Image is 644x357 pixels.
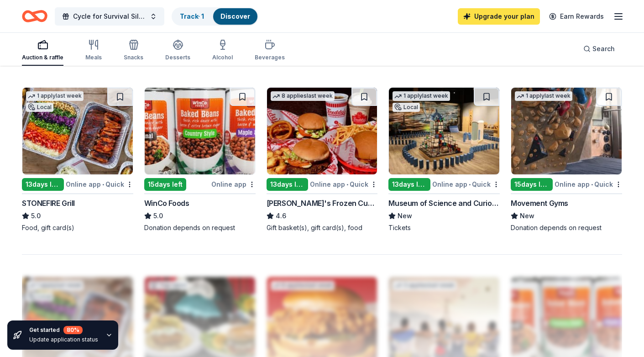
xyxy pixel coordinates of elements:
div: 15 days left [511,178,553,191]
button: Auction & raffle [22,36,63,66]
div: Online app [211,178,256,190]
div: Online app Quick [66,178,133,190]
div: 1 apply last week [515,91,572,101]
a: Image for WinCo Foods15days leftOnline appWinCo Foods5.0Donation depends on request [144,87,256,232]
a: Image for Movement Gyms1 applylast week15days leftOnline app•QuickMovement GymsNewDonation depend... [511,87,622,232]
button: Beverages [255,36,285,66]
div: 1 apply last week [393,91,450,101]
button: Meals [85,36,102,66]
a: Track· 1 [180,12,204,20]
div: Local [26,103,53,112]
div: Local [393,103,420,112]
button: Cycle for Survival Silent Auction [55,7,164,26]
div: Beverages [255,54,285,61]
div: 80 % [63,326,83,334]
div: [PERSON_NAME]'s Frozen Custard & Steakburgers [267,198,378,209]
div: Desserts [165,54,190,61]
div: Online app Quick [555,178,622,190]
div: Alcohol [212,54,233,61]
button: Alcohol [212,36,233,66]
button: Desserts [165,36,190,66]
img: Image for Museum of Science and Curiosity [389,88,499,174]
button: Track· 1Discover [172,7,258,26]
div: Online app Quick [432,178,500,190]
span: 5.0 [31,210,41,221]
span: New [398,210,412,221]
div: Donation depends on request [144,223,256,232]
span: Search [592,43,615,54]
div: Movement Gyms [511,198,568,209]
div: 15 days left [144,178,186,191]
span: Cycle for Survival Silent Auction [73,11,146,22]
span: • [469,181,471,188]
div: Snacks [124,54,143,61]
div: 1 apply last week [26,91,84,101]
button: Search [576,40,622,58]
div: Auction & raffle [22,54,63,61]
img: Image for STONEFIRE Grill [22,88,133,174]
div: Gift basket(s), gift card(s), food [267,223,378,232]
a: Image for STONEFIRE Grill1 applylast weekLocal13days leftOnline app•QuickSTONEFIRE Grill5.0Food, ... [22,87,133,232]
div: Donation depends on request [511,223,622,232]
div: Update application status [29,336,98,343]
div: 13 days left [22,178,64,191]
div: Museum of Science and Curiosity [388,198,500,209]
span: • [346,181,348,188]
div: Food, gift card(s) [22,223,133,232]
img: Image for Freddy's Frozen Custard & Steakburgers [267,88,377,174]
a: Discover [220,12,250,20]
div: Tickets [388,223,500,232]
div: Meals [85,54,102,61]
div: Online app Quick [310,178,377,190]
span: New [520,210,534,221]
span: • [102,181,104,188]
a: Image for Museum of Science and Curiosity1 applylast weekLocal13days leftOnline app•QuickMuseum o... [388,87,500,232]
a: Upgrade your plan [458,8,540,25]
a: Earn Rewards [544,8,609,25]
img: Image for Movement Gyms [511,88,622,174]
img: Image for WinCo Foods [145,88,255,174]
div: 13 days left [267,178,309,191]
span: • [591,181,593,188]
a: Image for Freddy's Frozen Custard & Steakburgers8 applieslast week13days leftOnline app•Quick[PER... [267,87,378,232]
span: 4.6 [276,210,286,221]
div: STONEFIRE Grill [22,198,75,209]
button: Snacks [124,36,143,66]
div: 13 days left [388,178,430,191]
a: Home [22,5,47,27]
div: 8 applies last week [271,91,335,101]
span: 5.0 [153,210,163,221]
div: Get started [29,326,98,334]
div: WinCo Foods [144,198,189,209]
